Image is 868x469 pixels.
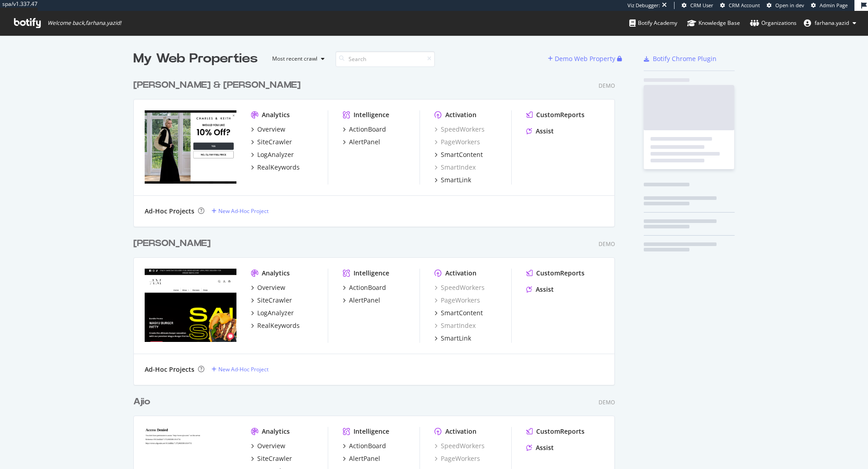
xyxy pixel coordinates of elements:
[251,283,285,292] a: Overview
[272,56,317,62] div: Most recent crawl
[687,11,740,35] a: Knowledge Base
[526,443,554,452] a: Assist
[265,52,328,66] button: Most recent crawl
[767,2,804,9] a: Open in dev
[349,137,380,147] div: AlertPanel
[797,16,863,30] button: farhana.yazid
[548,55,617,62] a: Demo Web Property
[815,19,849,27] span: farhana.yazid
[335,51,435,67] input: Search
[343,296,380,305] a: AlertPanel
[354,269,389,278] div: Intelligence
[434,163,476,172] a: SmartIndex
[133,50,258,68] div: My Web Properties
[145,110,236,184] img: Charles & Keith UK
[599,398,615,406] div: Demo
[257,125,285,134] div: Overview
[343,137,380,147] a: AlertPanel
[653,54,717,63] div: Botify Chrome Plugin
[212,365,269,373] a: New Ad-Hoc Project
[354,427,389,436] div: Intelligence
[218,207,269,215] div: New Ad-Hoc Project
[629,11,677,35] a: Botify Academy
[599,240,615,248] div: Demo
[262,427,290,436] div: Analytics
[349,441,386,450] div: ActionBoard
[690,2,713,9] span: CRM User
[434,454,480,463] div: PageWorkers
[349,125,386,134] div: ActionBoard
[434,441,485,450] a: SpeedWorkers
[343,454,380,463] a: AlertPanel
[536,285,554,294] div: Assist
[629,19,677,28] div: Botify Academy
[536,443,554,452] div: Assist
[145,269,236,342] img: Adam
[555,54,615,63] div: Demo Web Property
[251,454,292,463] a: SiteCrawler
[257,441,285,450] div: Overview
[212,207,269,215] a: New Ad-Hoc Project
[257,150,294,159] div: LogAnalyzer
[257,283,285,292] div: Overview
[349,296,380,305] div: AlertPanel
[434,125,485,134] a: SpeedWorkers
[441,334,471,343] div: SmartLink
[262,110,290,119] div: Analytics
[434,283,485,292] a: SpeedWorkers
[627,2,660,9] div: Viz Debugger:
[251,441,285,450] a: Overview
[434,175,471,185] a: SmartLink
[343,441,386,450] a: ActionBoard
[251,321,300,330] a: RealKeywords
[441,175,471,185] div: SmartLink
[354,110,389,119] div: Intelligence
[441,308,483,317] div: SmartContent
[343,125,386,134] a: ActionBoard
[133,79,304,92] a: [PERSON_NAME] & [PERSON_NAME]
[257,454,292,463] div: SiteCrawler
[133,237,214,250] a: [PERSON_NAME]
[133,395,150,408] div: Ajio
[526,285,554,294] a: Assist
[445,110,476,119] div: Activation
[687,19,740,28] div: Knowledge Base
[133,79,301,92] div: [PERSON_NAME] & [PERSON_NAME]
[262,269,290,278] div: Analytics
[133,237,211,250] div: [PERSON_NAME]
[536,110,585,119] div: CustomReports
[349,454,380,463] div: AlertPanel
[750,19,797,28] div: Organizations
[526,427,585,436] a: CustomReports
[251,296,292,305] a: SiteCrawler
[720,2,760,9] a: CRM Account
[820,2,848,9] span: Admin Page
[251,308,294,317] a: LogAnalyzer
[343,283,386,292] a: ActionBoard
[526,269,585,278] a: CustomReports
[47,19,121,27] span: Welcome back, farhana.yazid !
[682,2,713,9] a: CRM User
[536,127,554,136] div: Assist
[750,11,797,35] a: Organizations
[145,365,194,374] div: Ad-Hoc Projects
[526,127,554,136] a: Assist
[434,137,480,147] a: PageWorkers
[434,150,483,159] a: SmartContent
[145,207,194,216] div: Ad-Hoc Projects
[434,321,476,330] a: SmartIndex
[644,54,717,63] a: Botify Chrome Plugin
[536,269,585,278] div: CustomReports
[526,110,585,119] a: CustomReports
[257,163,300,172] div: RealKeywords
[257,296,292,305] div: SiteCrawler
[434,296,480,305] a: PageWorkers
[257,308,294,317] div: LogAnalyzer
[729,2,760,9] span: CRM Account
[445,269,476,278] div: Activation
